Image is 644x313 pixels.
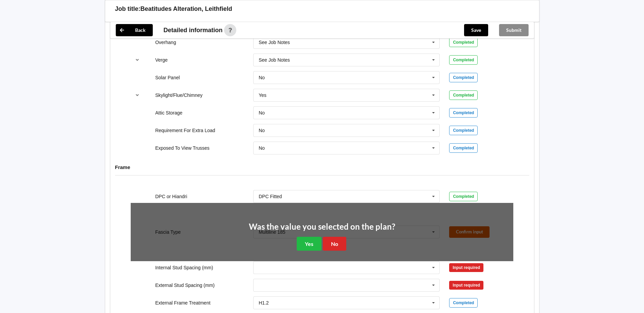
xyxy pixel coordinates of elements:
label: Solar Panel [155,75,180,80]
button: Yes [297,237,321,251]
div: Input required [449,281,483,290]
span: Detailed information [164,27,223,33]
div: H1.2 [259,300,269,305]
div: Completed [449,298,478,308]
h3: Beatitudes Alteration, Leithfield [141,5,232,13]
h4: Frame [115,164,529,170]
label: Internal Stud Spacing (mm) [155,265,213,270]
label: DPC or Hiandri [155,194,187,199]
label: External Frame Treatment [155,300,210,306]
div: Completed [449,143,478,153]
label: Skylight/Flue/Chimney [155,92,202,98]
label: Exposed To View Trusses [155,145,209,151]
div: Completed [449,192,478,201]
h2: Was the value you selected on the plan? [249,222,395,232]
div: No [259,110,265,115]
button: Save [464,24,488,36]
div: Yes [259,93,266,98]
div: See Job Notes [259,40,290,45]
h3: Job title: [115,5,141,13]
label: Overhang [155,40,176,45]
div: See Job Notes [259,58,290,62]
div: Completed [449,126,478,135]
div: Completed [449,73,478,82]
div: Completed [449,90,478,100]
div: Input required [449,263,483,272]
button: Back [116,24,153,36]
label: Attic Storage [155,110,182,116]
div: Completed [449,108,478,118]
label: External Stud Spacing (mm) [155,283,215,288]
label: Verge [155,57,168,63]
button: No [323,237,346,251]
div: DPC Fitted [259,194,282,199]
div: Completed [449,38,478,47]
label: Requirement For Extra Load [155,128,215,133]
div: Completed [449,55,478,65]
button: reference-toggle [131,89,144,101]
div: No [259,146,265,150]
div: No [259,75,265,80]
div: No [259,128,265,133]
button: reference-toggle [131,54,144,66]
